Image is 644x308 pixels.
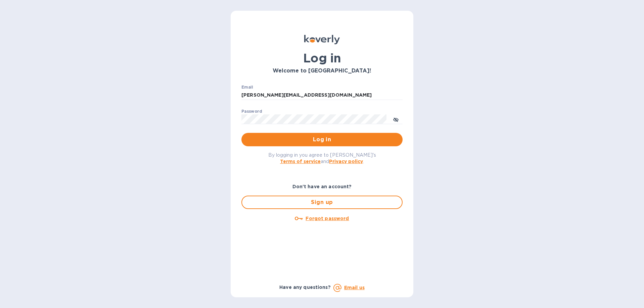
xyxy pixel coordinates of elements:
[279,285,331,290] b: Have any questions?
[304,35,340,44] img: Koverly
[344,285,365,290] a: Email us
[268,152,376,164] span: By logging in you agree to [PERSON_NAME]'s and .
[389,112,403,126] button: toggle password visibility
[241,85,253,89] label: Email
[292,184,352,189] b: Don't have an account?
[241,196,403,209] button: Sign up
[247,136,397,144] span: Log in
[329,159,363,164] a: Privacy policy
[241,133,403,146] button: Log in
[241,68,403,74] h3: Welcome to [GEOGRAPHIC_DATA]!
[280,159,321,164] a: Terms of service
[241,51,403,65] h1: Log in
[306,216,349,221] u: Forgot password
[241,109,262,113] label: Password
[241,90,403,100] input: Enter email address
[247,198,397,206] span: Sign up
